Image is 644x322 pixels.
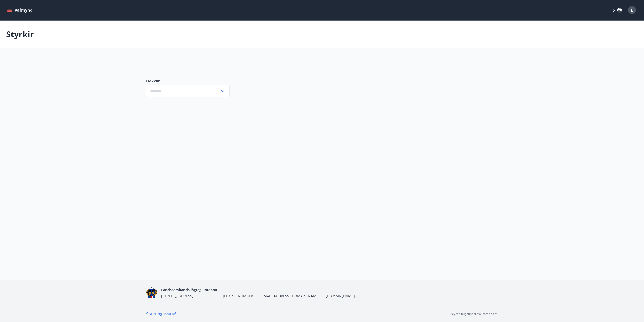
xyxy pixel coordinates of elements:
button: ÍS [609,6,625,15]
span: [STREET_ADDRESS] [161,293,193,298]
span: [PHONE_NUMBER] [223,294,254,299]
button: menu [6,6,35,15]
span: E [631,7,633,13]
a: [DOMAIN_NAME] [326,293,355,298]
button: E [626,4,638,16]
a: Spurt og svarað [146,311,176,317]
p: Keyrt á hugbúnaði frá Dorado ehf. [450,312,498,316]
span: [EMAIL_ADDRESS][DOMAIN_NAME] [260,294,320,299]
span: Landssambands lögreglumanna [161,287,217,292]
p: Styrkir [6,29,34,40]
img: 1cqKbADZNYZ4wXUG0EC2JmCwhQh0Y6EN22Kw4FTY.png [146,287,157,298]
label: Flokkur [146,79,230,84]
